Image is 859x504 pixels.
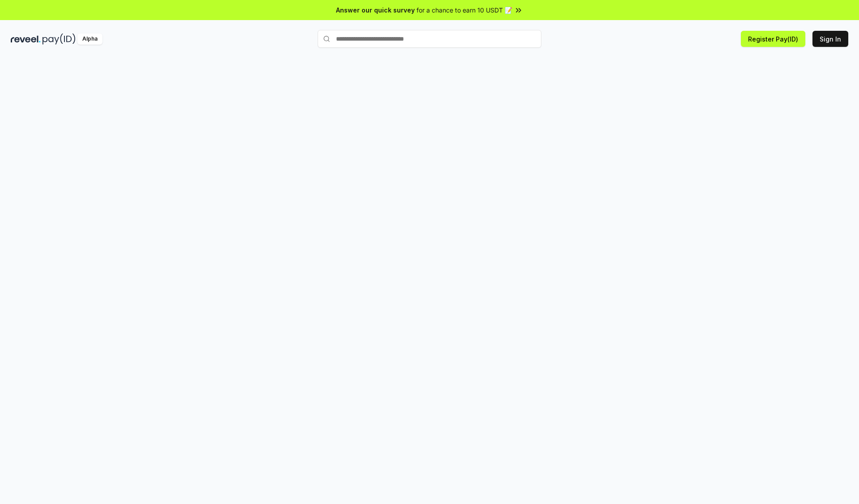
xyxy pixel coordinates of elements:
img: pay_id [43,33,76,45]
button: Register Pay(ID) [741,31,805,47]
button: Sign In [812,31,848,47]
img: reveel_dark [11,33,41,45]
span: Answer our quick survey [336,5,415,15]
span: for a chance to earn 10 USDT 📝 [417,5,512,15]
div: Alpha [77,33,102,45]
